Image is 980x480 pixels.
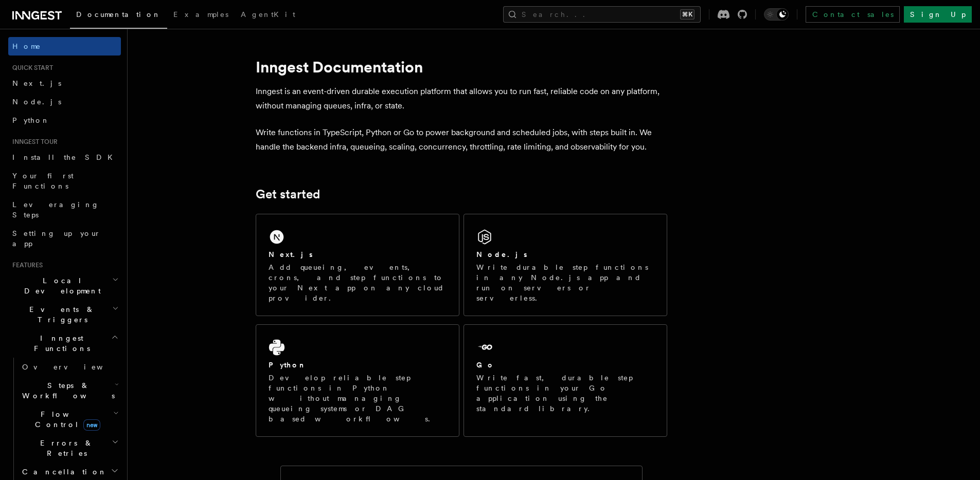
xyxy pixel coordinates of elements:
[8,195,121,224] a: Leveraging Steps
[18,467,107,477] span: Cancellation
[464,324,667,437] a: GoWrite fast, durable step functions in your Go application using the standard library.
[241,10,295,19] span: AgentKit
[173,10,228,19] span: Examples
[18,405,121,434] button: Flow Controlnew
[12,116,50,124] span: Python
[18,376,121,405] button: Steps & Workflows
[476,249,527,260] h2: Node.js
[8,261,43,269] span: Features
[12,172,74,190] span: Your first Functions
[269,249,313,260] h2: Next.js
[269,373,447,424] p: Develop reliable step functions in Python without managing queueing systems or DAG based workflows.
[256,58,667,76] h1: Inngest Documentation
[464,214,667,316] a: Node.jsWrite durable step functions in any Node.js app and run on servers or serverless.
[8,138,58,146] span: Inngest tour
[167,3,235,28] a: Examples
[476,360,495,370] h2: Go
[8,167,121,195] a: Your first Functions
[8,37,121,56] a: Home
[256,214,459,316] a: Next.jsAdd queueing, events, crons, and step functions to your Next app on any cloud provider.
[8,333,111,354] span: Inngest Functions
[269,360,307,370] h2: Python
[8,300,121,329] button: Events & Triggers
[235,3,301,28] a: AgentKit
[8,148,121,167] a: Install the SDK
[8,275,112,296] span: Local Development
[8,329,121,358] button: Inngest Functions
[256,84,667,113] p: Inngest is an event-driven durable execution platform that allows you to run fast, reliable code ...
[8,93,121,111] a: Node.js
[12,153,119,161] span: Install the SDK
[904,6,972,23] a: Sign Up
[22,363,128,371] span: Overview
[256,324,459,437] a: PythonDevelop reliable step functions in Python without managing queueing systems or DAG based wo...
[503,6,701,23] button: Search...⌘K
[8,224,121,253] a: Setting up your app
[256,125,667,154] p: Write functions in TypeScript, Python or Go to power background and scheduled jobs, with steps bu...
[18,434,121,463] button: Errors & Retries
[8,64,53,72] span: Quick start
[256,187,320,201] a: Get started
[680,9,694,20] kbd: ⌘K
[12,98,61,106] span: Node.js
[18,409,113,430] span: Flow Control
[12,200,99,219] span: Leveraging Steps
[764,8,789,21] button: Toggle dark mode
[12,41,41,51] span: Home
[12,229,101,248] span: Setting up your app
[476,373,654,414] p: Write fast, durable step functions in your Go application using the standard library.
[8,74,121,93] a: Next.js
[269,262,447,303] p: Add queueing, events, crons, and step functions to your Next app on any cloud provider.
[476,262,654,303] p: Write durable step functions in any Node.js app and run on servers or serverless.
[806,6,900,23] a: Contact sales
[12,79,61,87] span: Next.js
[18,358,121,376] a: Overview
[18,438,112,458] span: Errors & Retries
[8,271,121,300] button: Local Development
[8,111,121,130] a: Python
[76,10,161,19] span: Documentation
[70,3,167,29] a: Documentation
[18,380,115,401] span: Steps & Workflows
[8,304,112,325] span: Events & Triggers
[83,419,100,431] span: new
